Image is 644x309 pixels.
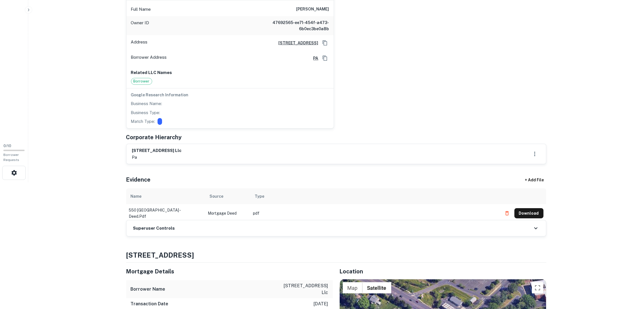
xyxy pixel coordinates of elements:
h6: 47692565-ee71-454f-a473-6b0ec3be0a8b [261,19,329,32]
button: Copy Address [321,54,329,62]
span: Borrower [131,79,152,84]
p: Business Name: [131,100,162,107]
h6: Transaction Date [131,301,169,307]
p: Address [131,39,148,47]
p: Borrower Address [131,54,167,62]
a: PA [309,55,318,61]
h6: [STREET_ADDRESS] llc [132,147,182,154]
p: Related LLC Names [131,69,329,76]
button: Toggle fullscreen view [532,282,543,293]
p: [STREET_ADDRESS] llc [278,282,328,296]
td: Mortgage Deed [205,204,250,222]
h5: Mortgage Details [126,267,333,276]
iframe: Chat Widget [616,264,644,291]
h4: [STREET_ADDRESS] [126,250,546,260]
td: pdf [250,204,499,222]
th: Name [126,188,205,204]
p: Business Type: [131,109,160,116]
span: 0 / 10 [3,144,11,148]
p: pa [132,154,182,161]
div: Name [131,193,142,200]
div: Source [210,193,224,200]
th: Type [250,188,499,204]
th: Source [205,188,250,204]
h5: Corporate Hierarchy [126,133,182,142]
p: Owner ID [131,19,149,32]
div: + Add File [515,175,554,185]
p: Full Name [131,6,151,13]
button: Show satellite imagery [363,282,391,293]
h6: Superuser Controls [133,225,175,232]
h6: Google Research Information [131,92,329,98]
span: Borrower Requests [3,153,19,162]
a: [STREET_ADDRESS] [274,40,318,46]
button: Delete file [502,209,512,218]
div: Type [255,193,265,200]
td: 550 [GEOGRAPHIC_DATA] - deed.pdf [126,204,205,222]
h5: Evidence [126,175,151,184]
button: Show street map [343,282,363,293]
div: scrollable content [126,188,546,220]
p: [DATE] [314,301,328,307]
h6: [PERSON_NAME] [296,6,329,13]
h5: Location [340,267,546,276]
p: Match Type: [131,118,155,125]
h6: Borrower Name [131,286,165,293]
button: Download [514,208,543,218]
button: Copy Address [321,39,329,47]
